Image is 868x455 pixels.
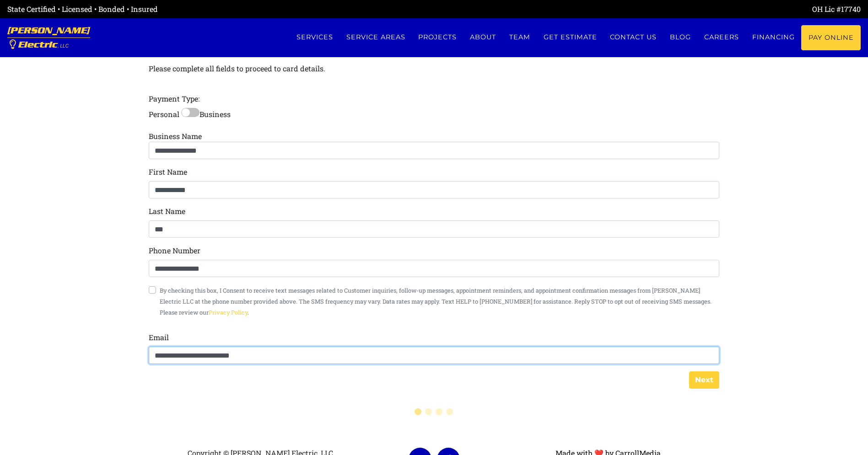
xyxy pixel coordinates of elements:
[7,4,434,15] div: State Certified • Licensed • Bonded • Insured
[149,206,185,217] label: Last Name
[149,332,169,343] label: Email
[537,25,604,49] a: Get estimate
[58,43,69,48] span: , LLC
[412,25,464,49] a: Projects
[160,287,712,316] small: By checking this box, I Consent to receive text messages related to Customer inquiries, follow-up...
[149,93,199,104] label: Payment Type:
[7,18,90,57] a: [PERSON_NAME] Electric, LLC
[149,131,202,141] label: Business Name
[801,25,861,50] a: Pay Online
[149,245,200,256] label: Phone Number
[663,25,698,49] a: Blog
[745,25,801,49] a: Financing
[464,25,503,49] a: About
[340,25,412,49] a: Service Areas
[290,25,340,49] a: Services
[149,22,720,364] div: Personal Business
[604,25,663,49] a: Contact us
[503,25,537,49] a: Team
[698,25,746,49] a: Careers
[209,309,248,316] a: Privacy Policy
[149,62,325,75] p: Please complete all fields to proceed to card details.
[434,4,861,15] div: OH Lic #17740
[149,166,187,177] label: First Name
[689,371,719,389] button: Next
